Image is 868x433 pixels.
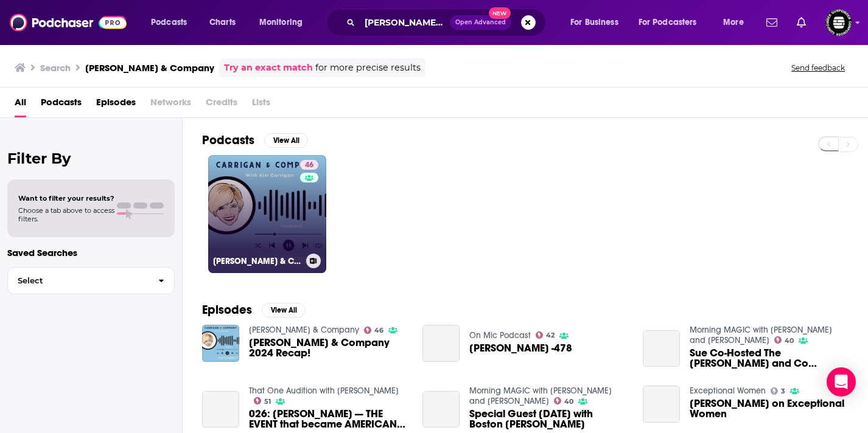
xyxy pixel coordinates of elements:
[202,325,239,362] img: Carrigan & Company 2024 Recap!
[300,160,318,170] a: 46
[251,13,318,32] button: open menu
[546,333,555,338] span: 42
[85,62,214,74] h3: [PERSON_NAME] & Company
[224,61,313,75] a: Try an exact match
[489,7,511,19] span: New
[209,14,236,31] span: Charts
[262,303,306,317] button: View All
[469,386,612,406] a: Morning MAGIC with Sue and Kendra
[715,13,759,32] button: open menu
[305,159,313,171] span: 46
[455,19,506,26] span: Open Advanced
[249,325,359,335] a: Carrigan & Company
[249,409,408,429] a: 026: Sean Carrigan — THE EVENT that became AMERICAN VANDAL
[249,409,408,429] span: 026: [PERSON_NAME] — THE EVENT that became AMERICAN VANDAL
[631,13,715,32] button: open menu
[208,155,326,273] a: 46[PERSON_NAME] & Company
[422,325,460,362] a: Kim Carrigan -478
[202,302,252,317] h2: Episodes
[690,348,849,369] a: Sue Co-Hosted The Carrigan and Co Podcast
[18,194,114,203] span: Want to filter your results?
[690,398,849,419] span: [PERSON_NAME] on Exceptional Women
[150,92,191,117] span: Networks
[690,386,766,396] a: Exceptional Women
[469,343,572,353] span: [PERSON_NAME] -478
[564,399,573,404] span: 40
[264,133,308,148] button: View All
[788,63,849,73] button: Send feedback
[570,14,618,31] span: For Business
[249,386,399,396] a: That One Audition with Alyshia Ochse
[562,13,634,32] button: open menu
[10,11,127,34] img: Podchaser - Follow, Share and Rate Podcasts
[792,12,811,33] a: Show notifications dropdown
[252,92,270,117] span: Lists
[785,338,794,344] span: 40
[469,409,628,429] a: Special Guest Friday with Boston Kim Carrigan
[761,12,782,33] a: Show notifications dropdown
[774,336,794,344] a: 40
[202,391,239,428] a: 026: Sean Carrigan — THE EVENT that became AMERICAN VANDAL
[643,330,680,367] a: Sue Co-Hosted The Carrigan and Co Podcast
[18,206,114,223] span: Choose a tab above to access filters.
[536,331,555,339] a: 42
[450,15,511,30] button: Open AdvancedNew
[554,397,574,404] a: 40
[827,367,856,397] div: Open Intercom Messenger
[213,256,301,266] h3: [PERSON_NAME] & Company
[690,348,849,369] span: Sue Co-Hosted The [PERSON_NAME] and Co Podcast
[151,14,187,31] span: Podcasts
[264,399,271,404] span: 51
[202,133,308,148] a: PodcastsView All
[249,338,408,358] span: [PERSON_NAME] & Company 2024 Recap!
[469,330,531,341] a: On Mic Podcast
[643,386,680,423] a: Kim Carrigan on Exceptional Women
[469,409,628,429] span: Special Guest [DATE] with Boston [PERSON_NAME]
[7,267,175,294] button: Select
[202,133,254,148] h2: Podcasts
[7,150,175,167] h2: Filter By
[690,398,849,419] a: Kim Carrigan on Exceptional Women
[690,325,832,345] a: Morning MAGIC with Sue and Kendra
[40,62,71,74] h3: Search
[781,389,785,394] span: 3
[374,328,383,333] span: 46
[364,327,384,334] a: 46
[142,13,203,32] button: open menu
[825,9,852,36] span: Logged in as KarinaSabol
[360,13,450,32] input: Search podcasts, credits, & more...
[254,397,271,404] a: 51
[201,13,243,32] a: Charts
[469,343,572,353] a: Kim Carrigan -478
[41,92,82,117] a: Podcasts
[249,338,408,358] a: Carrigan & Company 2024 Recap!
[8,277,149,285] span: Select
[315,61,421,75] span: for more precise results
[723,14,744,31] span: More
[825,9,852,36] img: User Profile
[639,14,697,31] span: For Podcasters
[206,92,237,117] span: Credits
[338,9,558,36] div: Search podcasts, credits, & more...
[825,9,852,36] button: Show profile menu
[15,92,26,117] a: All
[771,387,786,395] a: 3
[7,247,175,258] p: Saved Searches
[96,92,136,117] a: Episodes
[259,14,303,31] span: Monitoring
[202,302,306,317] a: EpisodesView All
[422,391,460,428] a: Special Guest Friday with Boston Kim Carrigan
